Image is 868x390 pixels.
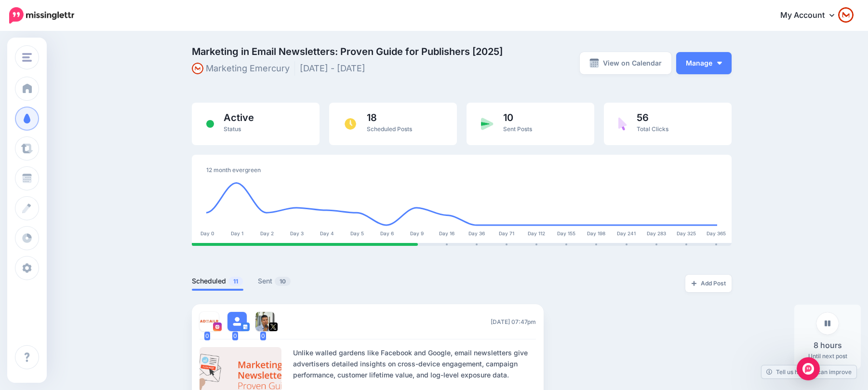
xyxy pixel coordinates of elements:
[192,47,547,56] span: Marketing in Email Newsletters: Proven Guide for Publishers [2025]
[200,312,219,331] img: 443715595_3912504062340777_2290273208673023050_n-bsa146965.jpg
[552,230,581,236] div: Day 155
[275,277,291,286] span: 10
[637,113,668,122] span: 56
[232,332,238,340] span: 0
[192,61,295,76] li: Marketing Emercury
[193,230,222,236] div: Day 0
[580,52,671,74] a: View on Calendar
[9,7,74,24] img: Missinglettr
[685,275,732,292] a: Add Post
[462,230,491,236] div: Day 36
[637,125,668,133] span: Total Clicks
[612,230,641,236] div: Day 241
[269,323,278,331] img: twitter-square.png
[192,275,243,287] a: Scheduled11
[761,365,856,378] a: Tell us how we can improve
[223,230,252,236] div: Day 1
[672,230,701,236] div: Day 325
[255,312,275,331] img: 5T2vCaaP-27537.jpg
[344,117,357,131] img: clock.png
[676,52,732,74] button: Manage
[691,281,697,286] img: plus-grey-dark.png
[522,230,551,236] div: Day 112
[771,4,854,27] a: My Account
[206,164,717,176] div: 12 month evergreen
[367,125,412,133] span: Scheduled Posts
[582,230,611,236] div: Day 198
[373,230,401,236] div: Day 6
[618,117,627,131] img: pointer-purple.png
[794,305,861,369] div: Until next post
[204,332,210,340] span: 0
[213,323,222,331] img: instagram-square.png
[717,62,722,65] img: arrow-down-white.png
[503,113,532,122] span: 10
[224,113,254,122] span: Active
[503,125,532,133] span: Sent Posts
[589,58,599,68] img: calendar-grey-darker.png
[224,125,241,133] span: Status
[343,230,372,236] div: Day 5
[22,53,32,62] img: menu.png
[642,230,671,236] div: Day 283
[312,230,341,236] div: Day 4
[402,230,431,236] div: Day 9
[241,323,250,331] img: google_business-square.png
[258,275,291,287] a: Sent10
[282,230,311,236] div: Day 3
[814,339,842,351] span: 8 hours
[300,61,370,76] li: [DATE] - [DATE]
[432,230,461,236] div: Day 16
[702,230,731,236] div: Day 365
[260,332,266,340] span: 0
[227,312,247,331] img: user_default_image.png
[253,230,281,236] div: Day 2
[797,357,820,380] div: Open Intercom Messenger
[492,230,521,236] div: Day 71
[228,277,243,286] span: 11
[491,317,536,326] span: [DATE] 07:47pm
[481,118,494,130] img: paper-plane-green.png
[367,113,412,122] span: 18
